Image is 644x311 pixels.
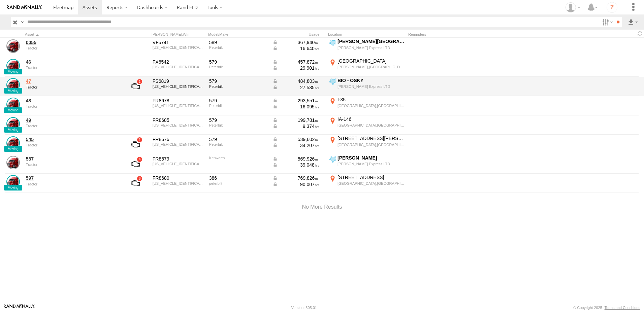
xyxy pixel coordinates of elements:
a: View Asset Details [6,59,20,72]
a: View Asset with Fault/s [123,136,148,152]
div: FR8680 [153,175,204,181]
a: View Asset Details [6,156,20,169]
div: Kenworth [209,156,268,160]
div: 589 [209,39,268,45]
div: [PERSON_NAME],[GEOGRAPHIC_DATA] [337,65,405,69]
div: [GEOGRAPHIC_DATA],[GEOGRAPHIC_DATA] [337,103,405,108]
div: undefined [26,163,118,167]
a: View Asset Details [6,78,20,92]
div: Peterbilt [209,65,268,69]
div: 1XPBDP9X0LD665787 [153,84,204,89]
div: undefined [26,124,118,128]
div: [PERSON_NAME] Express LTD [337,162,405,166]
div: Data from Vehicle CANbus [272,162,320,168]
a: 587 [26,156,118,162]
div: 1XPBD49X8LD664773 [153,142,204,146]
label: Click to View Current Location [328,174,406,193]
div: 1XDAD49X36J139868 [153,162,204,166]
div: Location [328,32,406,37]
div: © Copyright 2025 - [573,306,640,310]
div: Data from Vehicle CANbus [272,123,320,129]
div: peterbilt [209,181,268,185]
div: Data from Vehicle CANbus [272,181,320,187]
div: BIO - OSKY [337,77,405,83]
div: Click to Sort [25,32,119,37]
a: 0055 [26,39,118,45]
div: [STREET_ADDRESS] [337,174,405,180]
a: Visit our Website [4,304,35,311]
div: Data from Vehicle CANbus [272,136,320,142]
div: 1XPBDP9X0LD665692 [153,45,204,49]
a: View Asset Details [6,39,20,53]
div: undefined [26,66,118,70]
div: Data from Vehicle CANbus [272,98,320,104]
div: VF5741 [153,39,204,45]
div: [PERSON_NAME] [337,155,405,161]
div: undefined [26,46,118,50]
div: Peterbilt [209,84,268,89]
label: Export results as... [627,17,639,27]
label: Click to View Current Location [328,155,406,173]
div: undefined [26,104,118,108]
div: [PERSON_NAME][GEOGRAPHIC_DATA],[GEOGRAPHIC_DATA] [337,38,405,44]
div: FR8679 [153,156,204,162]
img: rand-logo.svg [7,5,42,10]
div: undefined [26,143,118,147]
div: 1XPHD49X1CD144649 [153,181,204,185]
div: 1XPBD49X6PD860006 [153,104,204,108]
div: undefined [26,182,118,186]
label: Click to View Current Location [328,135,406,153]
div: I-35 [337,97,405,103]
div: Data from Vehicle CANbus [272,142,320,148]
div: undefined [26,85,118,89]
div: 579 [209,59,268,65]
a: 46 [26,59,118,65]
a: View Asset with Fault/s [123,78,148,94]
div: 579 [209,117,268,123]
label: Click to View Current Location [328,116,406,134]
div: Data from Vehicle CANbus [272,117,320,123]
div: Reminders [408,32,516,37]
a: View Asset Details [6,98,20,111]
div: 579 [209,98,268,104]
div: Peterbilt [209,45,268,49]
i: ? [607,2,617,13]
div: Usage [271,32,325,37]
a: 49 [26,117,118,123]
a: 48 [26,98,118,104]
div: Data from Vehicle CANbus [272,175,320,181]
div: Model/Make [208,32,269,37]
div: Peterbilt [209,104,268,108]
div: [PERSON_NAME] Express LTD [337,84,405,89]
label: Click to View Current Location [328,38,406,57]
div: Data from Vehicle CANbus [272,39,320,45]
a: Terms and Conditions [605,306,640,310]
div: Data from Vehicle CANbus [272,78,320,84]
label: Search Filter Options [600,17,614,27]
a: View Asset Details [6,117,20,131]
div: Peterbilt [209,142,268,146]
div: Version: 305.01 [291,306,317,310]
label: Click to View Current Location [328,77,406,96]
div: FR8678 [153,98,204,104]
label: Click to View Current Location [328,97,406,115]
div: [GEOGRAPHIC_DATA],[GEOGRAPHIC_DATA] [337,123,405,128]
div: [PERSON_NAME] Express LTD [337,45,405,50]
div: 579 [209,136,268,142]
a: View Asset with Fault/s [123,175,148,191]
span: Refresh [636,30,644,37]
div: Data from Vehicle CANbus [272,65,320,71]
div: 1XPBDP9X5LD665686 [153,65,204,69]
div: 386 [209,175,268,181]
div: FS6819 [153,78,204,84]
div: Peterbilt [209,123,268,127]
div: FX6542 [153,59,204,65]
a: View Asset Details [6,136,20,150]
a: 597 [26,175,118,181]
div: [STREET_ADDRESS][PERSON_NAME] [337,135,405,141]
a: View Asset Details [6,175,20,188]
div: [GEOGRAPHIC_DATA],[GEOGRAPHIC_DATA] [337,181,405,186]
label: Click to View Current Location [328,58,406,76]
a: 545 [26,136,118,142]
div: Data from Vehicle CANbus [272,84,320,91]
